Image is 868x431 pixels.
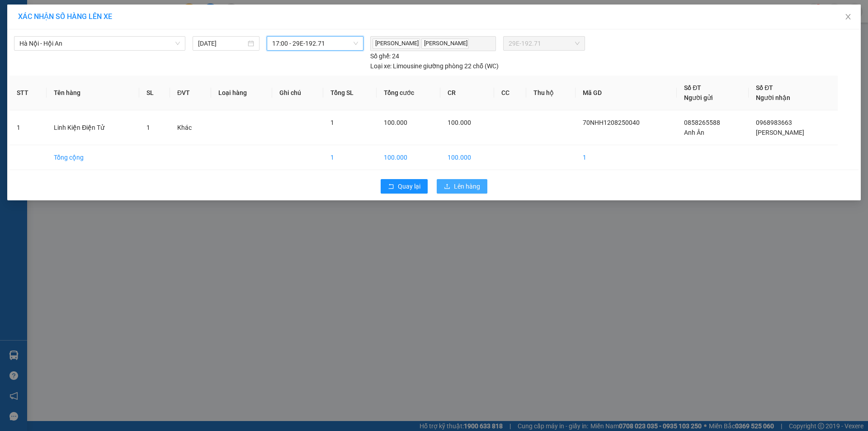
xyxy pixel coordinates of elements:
span: Người nhận [756,94,790,101]
button: uploadLên hàng [437,179,487,194]
th: ĐVT [170,76,211,110]
span: [PERSON_NAME] [373,38,420,49]
td: Khác [170,110,211,145]
span: Người gửi [684,94,713,101]
span: 0968983663 [756,119,792,126]
span: Anh Ân [684,129,704,136]
span: upload [444,183,450,190]
span: XÁC NHẬN SỐ HÀNG LÊN XE [18,12,112,21]
td: 1 [576,145,677,170]
td: Tổng cộng [47,145,139,170]
span: Số ĐT [756,84,773,91]
span: 29E-192.71 [509,37,579,50]
td: 100.000 [377,145,440,170]
button: rollbackQuay lại [381,179,428,194]
span: Số ghế: [370,51,391,61]
button: Close [835,5,861,30]
th: Ghi chú [272,76,324,110]
span: [PERSON_NAME] [421,38,469,49]
span: close [844,13,852,20]
th: Mã GD [576,76,677,110]
span: 17:00 - 29E-192.71 [272,37,358,50]
span: 1 [146,124,150,131]
th: Thu hộ [526,76,576,110]
th: Tên hàng [47,76,139,110]
input: 12/08/2025 [198,38,246,48]
span: Lên hàng [454,181,480,191]
th: Tổng cước [377,76,440,110]
th: Loại hàng [211,76,272,110]
td: Linh Kiện Điện Tử [47,110,139,145]
span: 100.000 [384,119,407,126]
span: rollback [388,183,394,190]
td: 1 [9,110,47,145]
span: Số ĐT [684,84,701,91]
span: 0858265588 [684,119,720,126]
td: 100.000 [440,145,494,170]
th: SL [139,76,170,110]
span: 100.000 [448,119,471,126]
span: Loại xe: [370,61,392,71]
td: 1 [323,145,377,170]
th: CR [440,76,494,110]
div: Limousine giường phòng 22 chỗ (WC) [370,61,499,71]
span: Hà Nội - Hội An [19,37,180,50]
th: Tổng SL [323,76,377,110]
th: CC [494,76,526,110]
span: Quay lại [398,181,420,191]
div: 24 [370,51,399,61]
span: 1 [330,119,334,126]
span: 70NHH1208250040 [583,119,640,126]
span: [PERSON_NAME] [756,129,804,136]
th: STT [9,76,47,110]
